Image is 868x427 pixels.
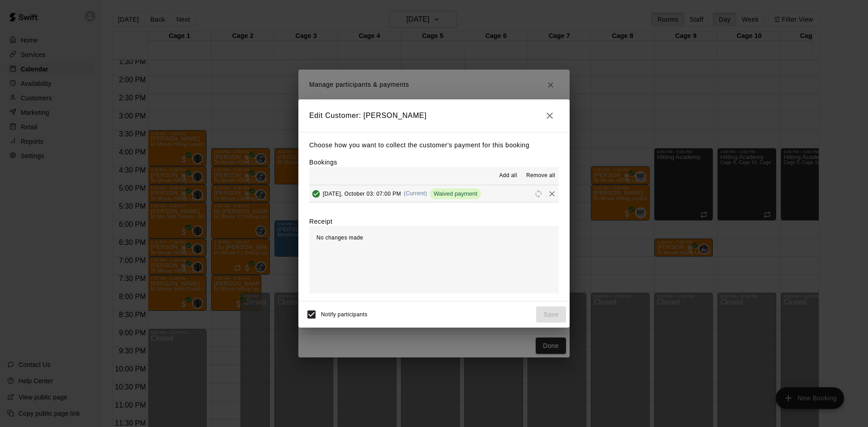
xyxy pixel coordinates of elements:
button: Added & Paid[DATE], October 03: 07:00 PM(Current)Waived paymentRescheduleRemove [309,185,559,202]
span: Waived payment [430,190,481,197]
span: Add all [499,171,517,180]
span: Notify participants [321,311,368,318]
p: Choose how you want to collect the customer's payment for this booking [309,140,559,151]
button: Remove all [523,169,559,183]
button: Added & Paid [309,187,323,201]
span: Reschedule [532,190,545,197]
label: Receipt [309,217,332,226]
span: Remove all [526,171,555,180]
span: No changes made [316,235,363,241]
span: (Current) [404,190,427,197]
button: Add all [494,169,523,183]
label: Bookings [309,159,337,166]
span: Remove [545,190,559,197]
h2: Edit Customer: [PERSON_NAME] [298,99,570,132]
span: [DATE], October 03: 07:00 PM [323,190,401,197]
